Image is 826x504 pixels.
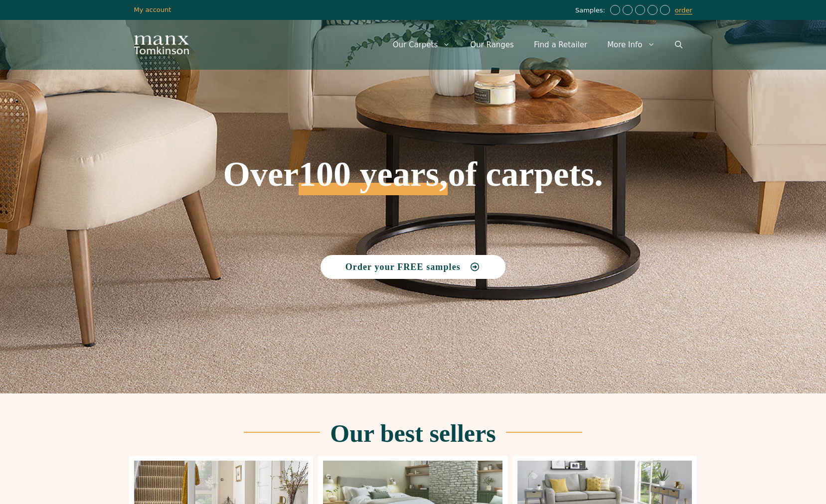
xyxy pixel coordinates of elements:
span: Order your FREE samples [345,262,461,271]
a: Our Carpets [383,30,461,60]
a: order [675,6,692,14]
h2: Our best sellers [330,421,496,446]
nav: Primary [383,30,692,60]
a: More Info [597,30,664,60]
a: Our Ranges [460,30,524,60]
a: Find a Retailer [524,30,597,60]
a: Order your FREE samples [321,255,506,279]
a: My account [134,6,171,13]
img: Manx Tomkinson [134,35,189,54]
h1: Over of carpets. [134,85,692,195]
a: Open Search Bar [665,30,692,60]
span: 100 years, [299,165,448,195]
span: Samples: [575,6,608,15]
